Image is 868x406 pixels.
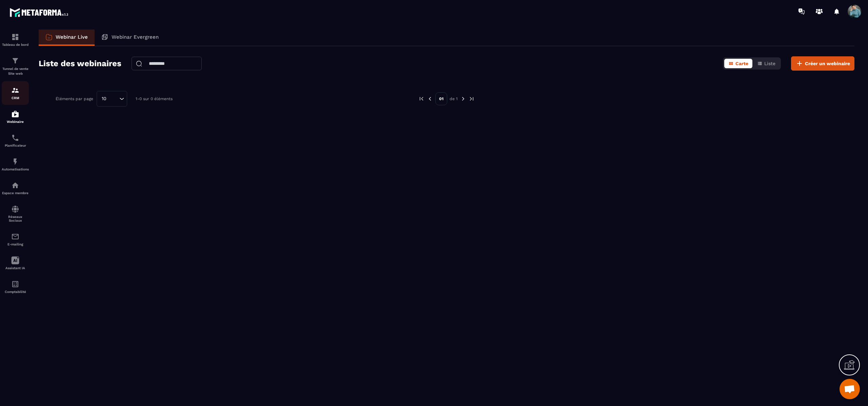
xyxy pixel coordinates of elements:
a: formationformationTableau de bord [2,28,29,52]
img: automations [11,181,19,189]
span: 10 [99,95,109,103]
a: automationsautomationsEspace membre [2,176,29,200]
button: Carte [724,59,752,68]
div: Search for option [97,91,127,107]
p: Tunnel de vente Site web [2,67,29,76]
a: automationsautomationsWebinaire [2,105,29,129]
input: Search for option [109,95,118,103]
a: social-networksocial-networkRéseaux Sociaux [2,200,29,227]
p: 01 [435,92,447,105]
img: next [460,96,466,102]
a: automationsautomationsAutomatisations [2,152,29,176]
button: Créer un webinaire [791,56,854,71]
span: Carte [735,61,748,66]
p: CRM [2,96,29,100]
img: logo [9,6,71,19]
p: Planificateur [2,144,29,147]
a: emailemailE-mailing [2,227,29,251]
a: schedulerschedulerPlanificateur [2,129,29,152]
img: social-network [11,205,19,213]
p: Espace membre [2,191,29,195]
p: Webinaire [2,120,29,124]
img: prev [427,96,433,102]
img: formation [11,57,19,65]
p: Assistant IA [2,266,29,270]
p: Éléments par page [56,96,93,101]
p: E-mailing [2,242,29,246]
p: Réseaux Sociaux [2,215,29,222]
p: de 1 [450,96,458,101]
img: prev [418,96,425,102]
img: automations [11,110,19,118]
a: Webinar Live [39,30,95,46]
img: formation [11,33,19,41]
a: formationformationTunnel de vente Site web [2,52,29,81]
p: Webinar Live [56,34,88,40]
p: 1-0 sur 0 éléments [136,96,173,101]
span: Créer un webinaire [805,60,850,67]
img: scheduler [11,134,19,142]
p: Automatisations [2,167,29,171]
button: Liste [753,59,780,68]
a: formationformationCRM [2,81,29,105]
a: Assistant IA [2,251,29,275]
img: formation [11,86,19,94]
img: automations [11,158,19,166]
p: Webinar Evergreen [112,34,159,40]
img: accountant [11,280,19,288]
p: Tableau de bord [2,43,29,47]
span: Liste [764,61,775,66]
p: Comptabilité [2,290,29,294]
div: Ouvrir le chat [840,379,860,399]
h2: Liste des webinaires [39,57,121,70]
a: accountantaccountantComptabilité [2,275,29,299]
img: email [11,233,19,241]
img: next [469,96,475,102]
